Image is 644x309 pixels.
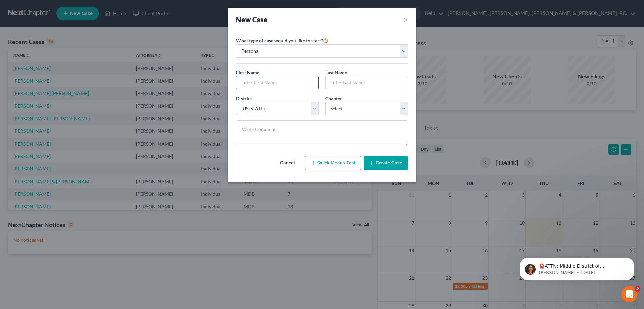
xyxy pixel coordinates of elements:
iframe: Intercom live chat [621,286,637,302]
span: Last Name [325,70,347,75]
strong: New Case [236,15,267,24]
button: Cancel [273,156,302,170]
span: Chapter [325,95,342,101]
button: Quick Means Test [305,156,361,170]
span: First Name [236,70,259,75]
span: District [236,95,252,101]
iframe: Intercom notifications message [510,244,644,291]
input: Enter Last Name [326,76,408,89]
span: 5 [635,286,640,292]
button: Create Case [364,156,408,170]
label: What type of case would you like to start? [236,36,328,44]
button: × [403,15,408,24]
input: Enter First Name [236,76,318,89]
